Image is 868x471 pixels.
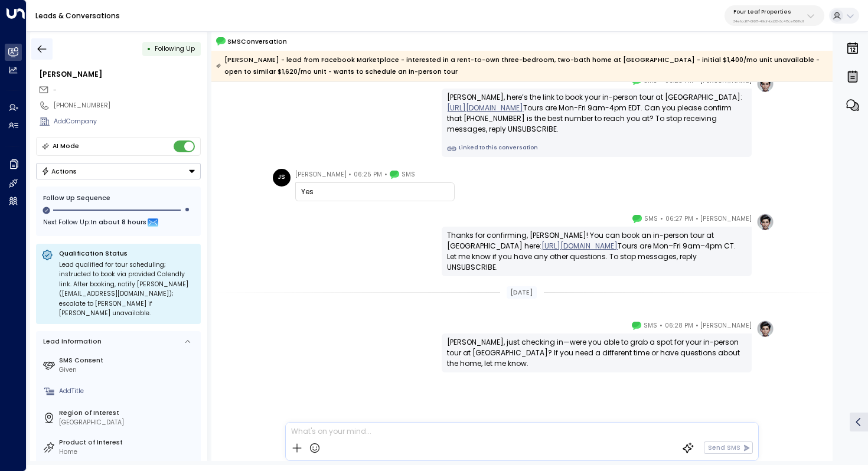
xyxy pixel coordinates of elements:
[35,11,120,21] a: Leads & Conversations
[59,418,197,427] div: [GEOGRAPHIC_DATA]
[59,356,197,365] label: SMS Consent
[53,140,79,152] div: AI Mode
[348,169,351,181] span: •
[43,194,194,203] div: Follow Up Sequence
[402,169,415,181] span: SMS
[39,69,201,80] div: [PERSON_NAME]
[273,169,291,187] div: JS
[447,103,523,113] a: [URL][DOMAIN_NAME]
[59,408,197,418] label: Region of Interest
[756,75,774,93] img: profile-logo.png
[644,213,658,225] span: SMS
[227,37,287,47] span: SMS Conversation
[696,320,699,332] span: •
[59,438,197,447] label: Product of Interest
[447,337,746,369] div: [PERSON_NAME], just checking in—were you able to grab a spot for your in-person tour at [GEOGRAPH...
[91,217,146,230] span: In about 8 hours
[660,320,663,332] span: •
[41,167,77,175] div: Actions
[507,286,537,299] div: [DATE]
[733,8,804,15] p: Four Leaf Properties
[54,117,201,126] div: AddCompany
[384,169,387,181] span: •
[53,86,57,94] span: -
[295,169,347,181] span: [PERSON_NAME]
[756,320,774,338] img: profile-logo.png
[696,213,699,225] span: •
[43,217,194,230] div: Next Follow Up:
[725,5,824,26] button: Four Leaf Properties34e1cd17-0f68-49af-bd32-3c48ce8611d1
[40,337,102,346] div: Lead Information
[354,169,382,181] span: 06:25 PM
[700,320,752,332] span: [PERSON_NAME]
[147,41,151,57] div: •
[59,447,197,457] div: Home
[541,241,618,251] a: [URL][DOMAIN_NAME]
[660,213,663,225] span: •
[447,230,746,273] div: Thanks for confirming, [PERSON_NAME]! You can book an in-person tour at [GEOGRAPHIC_DATA] here: T...
[700,213,752,225] span: [PERSON_NAME]
[644,320,657,332] span: SMS
[59,260,195,319] div: Lead qualified for tour scheduling; instructed to book via provided Calendly link. After booking,...
[665,320,693,332] span: 06:28 PM
[756,213,774,231] img: profile-logo.png
[447,144,746,153] a: Linked to this conversation
[447,92,746,135] div: [PERSON_NAME], here’s the link to book your in-person tour at [GEOGRAPHIC_DATA]: Tours are Mon-Fr...
[665,213,693,225] span: 06:27 PM
[59,249,195,258] p: Qualification Status
[59,387,197,396] div: AddTitle
[54,101,201,110] div: [PHONE_NUMBER]
[59,365,197,375] div: Given
[301,187,449,197] div: Yes
[733,19,804,24] p: 34e1cd17-0f68-49af-bd32-3c48ce8611d1
[36,163,201,179] div: Button group with a nested menu
[36,163,201,179] button: Actions
[155,44,195,53] span: Following Up
[216,54,827,78] div: [PERSON_NAME] - lead from Facebook Marketplace - interested in a rent-to-own three-bedroom, two-b...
